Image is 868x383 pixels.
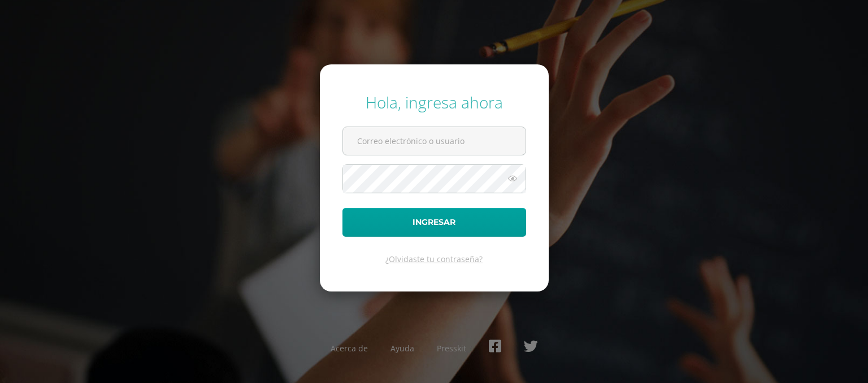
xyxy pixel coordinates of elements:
[390,343,414,354] a: Ayuda
[342,208,526,237] button: Ingresar
[343,127,526,155] input: Correo electrónico o usuario
[437,343,466,354] a: Presskit
[385,254,483,264] a: ¿Olvidaste tu contraseña?
[331,343,368,354] a: Acerca de
[342,92,526,113] div: Hola, ingresa ahora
